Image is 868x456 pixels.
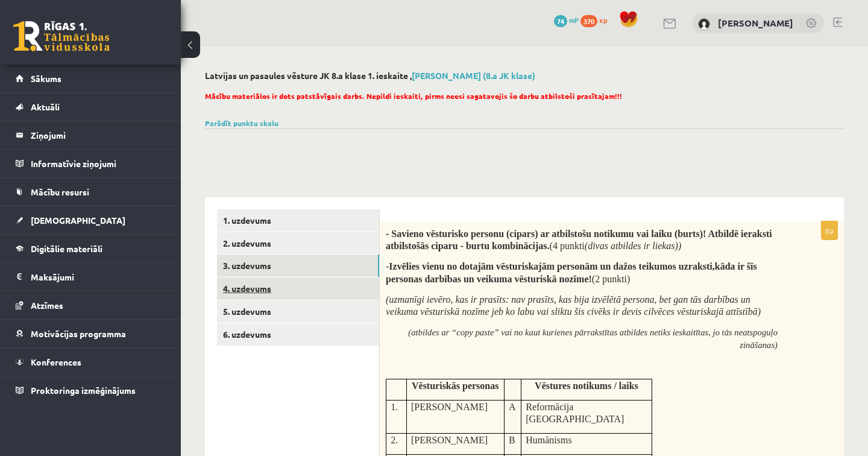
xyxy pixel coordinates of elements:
[411,435,488,445] span: [PERSON_NAME]
[31,356,81,367] span: Konferences
[554,15,579,25] a: 74 mP
[16,65,166,92] a: Sākums
[592,274,631,284] span: (2 punkti)
[31,300,63,311] span: Atzīmes
[585,241,681,251] span: (divas atbildes ir liekas))
[31,328,126,339] span: Motivācijas programma
[386,261,757,284] span: kāda ir šīs personas darbības un veikuma vēsturiskā nozīme!
[386,294,761,317] span: (uzmanīgi ievēro, kas ir prasīts: nav prasīts, kas bija izvēlētā persona, bet gan tās darbības un...
[386,261,715,271] span: -
[16,121,166,149] a: Ziņojumi
[821,221,838,240] p: 6p
[526,402,624,425] span: Reformācija [GEOGRAPHIC_DATA]
[16,291,166,319] a: Atzīmes
[31,243,102,254] span: Digitālie materiāli
[217,277,379,300] a: 4. uzdevums
[205,71,844,81] h2: Latvijas un pasaules vēsture JK 8.a klase 1. ieskaite ,
[217,232,379,255] a: 2. uzdevums
[386,229,772,252] span: - Savieno vēsturisko personu (cipars) ar atbilstošu notikumu vai laiku (burts)! Atbildē ieraksti ...
[412,70,535,81] a: [PERSON_NAME] (8.a JK klase)
[391,402,398,412] span: 1.
[217,255,379,277] a: 3. uzdevums
[217,323,379,346] a: 6. uzdevums
[16,348,166,376] a: Konferences
[16,178,166,206] a: Mācību resursi
[16,320,166,347] a: Motivācijas programma
[698,18,710,30] img: Luīze Vasiļjeva
[217,300,379,323] a: 5. uzdevums
[391,435,398,445] span: 2.
[718,17,793,29] a: [PERSON_NAME]
[217,209,379,232] a: 1. uzdevums
[509,402,516,412] span: A
[16,150,166,177] a: Informatīvie ziņojumi
[31,385,136,396] span: Proktoringa izmēģinājums
[16,376,166,404] a: Proktoringa izmēģinājums
[550,241,585,251] span: (4 punkti
[31,73,61,84] span: Sākums
[412,381,498,391] span: Vēsturiskās personas
[31,121,166,149] legend: Ziņojumi
[16,263,166,291] a: Maksājumi
[580,15,597,27] span: 370
[408,328,778,350] span: (atbildes ar “copy paste” vai no kaut kurienes pārrakstītas atbildes netiks ieskaitītas, jo tās n...
[599,15,607,25] span: xp
[526,435,571,445] span: Humānisms
[31,263,166,291] legend: Maksājumi
[205,91,622,101] span: Mācību materiālos ir dots patstāvīgais darbs. Nepildi ieskaiti, pirms neesi sagatavojis šo darbu ...
[569,15,579,25] span: mP
[31,150,166,177] legend: Informatīvie ziņojumi
[580,15,613,25] a: 370 xp
[535,381,638,391] span: Vēstures notikums / laiks
[16,235,166,262] a: Digitālie materiāli
[554,15,567,27] span: 74
[411,402,488,412] span: [PERSON_NAME]
[31,186,89,197] span: Mācību resursi
[31,215,125,226] span: [DEMOGRAPHIC_DATA]
[509,435,515,445] span: B
[389,261,714,271] b: Izvēlies vienu no dotajām vēsturiskajām personām un dažos teikumos uzraksti,
[16,206,166,234] a: [DEMOGRAPHIC_DATA]
[13,21,110,51] a: Rīgas 1. Tālmācības vidusskola
[205,118,278,128] a: Parādīt punktu skalu
[12,12,439,86] body: Bagātinātā teksta redaktors, wiswyg-editor-user-answer-47024829469760
[31,101,60,112] span: Aktuāli
[16,93,166,121] a: Aktuāli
